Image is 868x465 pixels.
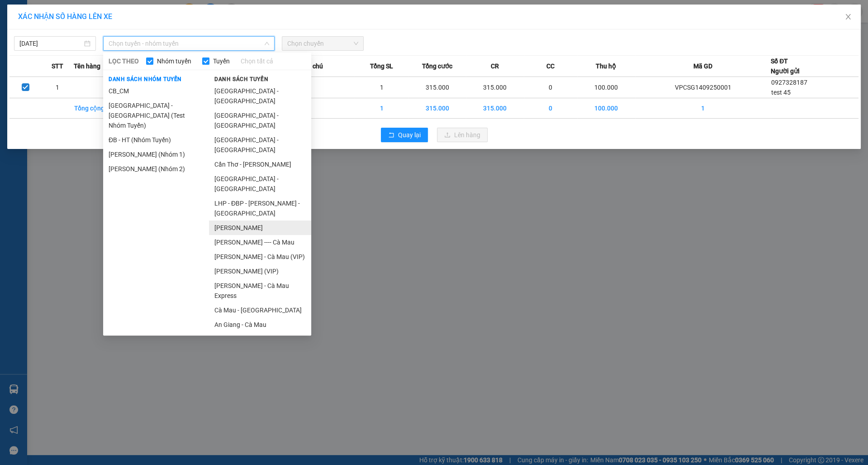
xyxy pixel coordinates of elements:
span: Tổng cước [422,61,452,71]
li: An Giang - Cà Mau [209,317,311,332]
li: LHP - ĐBP - [PERSON_NAME] - [GEOGRAPHIC_DATA] [209,196,311,221]
li: [PERSON_NAME] - Cà Mau (VIP) [209,249,311,264]
li: [PERSON_NAME] (Nhóm 1) [103,147,205,162]
td: 315.000 [408,98,466,119]
li: CB_CM [103,84,205,98]
span: close [844,13,852,20]
td: --- [301,77,355,98]
div: Số ĐT Người gửi [771,56,800,76]
td: 1 [42,77,74,98]
span: Danh sách tuyến [209,75,274,83]
li: Cần Thơ - [PERSON_NAME] [209,157,311,172]
span: Tuyến [209,56,233,66]
span: test 45 [771,89,791,96]
span: CC [546,61,555,71]
li: [PERSON_NAME] ---- Cà Mau [209,235,311,249]
span: Chọn tuyến - nhóm tuyến [109,37,269,50]
span: Thu hộ [596,61,616,71]
button: uploadLên hàng [437,128,488,142]
td: 100.000 [577,98,635,119]
li: [GEOGRAPHIC_DATA] - [GEOGRAPHIC_DATA] [209,84,311,108]
li: Cà Mau - [GEOGRAPHIC_DATA] [209,303,311,317]
td: 1 [355,77,408,98]
td: 315.000 [466,77,524,98]
li: [GEOGRAPHIC_DATA] - [GEOGRAPHIC_DATA] [209,108,311,133]
button: rollbackQuay lại [381,128,428,142]
span: 0927328187 [771,79,807,86]
li: ĐB - HT (Nhóm Tuyến) [103,133,205,147]
span: rollback [388,132,394,139]
span: CR [491,61,499,71]
td: 100.000 [577,77,635,98]
td: 0 [524,77,577,98]
span: down [264,41,270,46]
input: 14/09/2025 [19,38,82,48]
span: Tổng SL [370,61,393,71]
span: Danh sách nhóm tuyến [103,75,187,83]
span: Nhóm tuyến [153,56,195,66]
span: Ghi chú [301,61,323,71]
td: VPCSG1409250001 [635,77,771,98]
li: [PERSON_NAME] (Nhóm 2) [103,162,205,176]
li: [GEOGRAPHIC_DATA] - [GEOGRAPHIC_DATA] [209,133,311,157]
span: Mã GD [693,61,712,71]
span: Tên hàng [74,61,100,71]
li: [PERSON_NAME] - Cà Mau Express [209,278,311,303]
li: [PERSON_NAME] (VIP) [209,264,311,278]
span: XÁC NHẬN SỐ HÀNG LÊN XE [18,12,112,21]
span: Quay lại [398,130,421,140]
li: [GEOGRAPHIC_DATA] - [GEOGRAPHIC_DATA] [209,172,311,196]
td: Tổng cộng [74,98,127,119]
td: 1 [355,98,408,119]
a: Chọn tất cả [241,56,273,66]
td: 315.000 [466,98,524,119]
button: Close [835,5,861,30]
span: Chọn chuyến [287,37,358,50]
li: [PERSON_NAME] [209,221,311,235]
td: 1 [635,98,771,119]
span: STT [52,61,63,71]
td: 0 [524,98,577,119]
li: [GEOGRAPHIC_DATA] - [GEOGRAPHIC_DATA] (Test Nhóm Tuyến) [103,98,205,133]
td: 315.000 [408,77,466,98]
span: LỌC THEO [109,56,139,66]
